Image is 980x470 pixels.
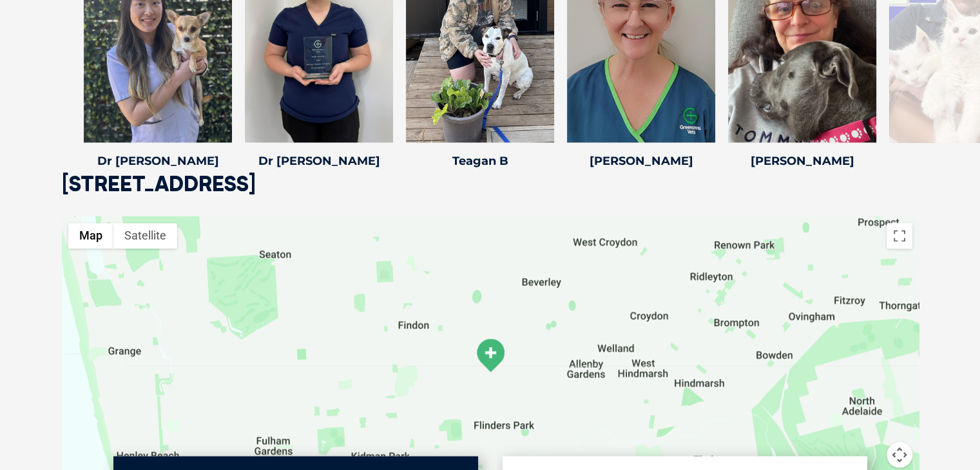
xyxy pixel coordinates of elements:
h4: [PERSON_NAME] [567,155,715,167]
h4: Dr [PERSON_NAME] [245,155,393,167]
button: Show street map [68,223,113,249]
h4: [PERSON_NAME] [728,155,876,167]
h4: Teagan B [406,155,554,167]
button: Show satellite imagery [113,223,177,249]
button: Map camera controls [887,442,912,467]
h4: Dr [PERSON_NAME] [84,155,232,167]
button: Toggle fullscreen view [887,223,912,249]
